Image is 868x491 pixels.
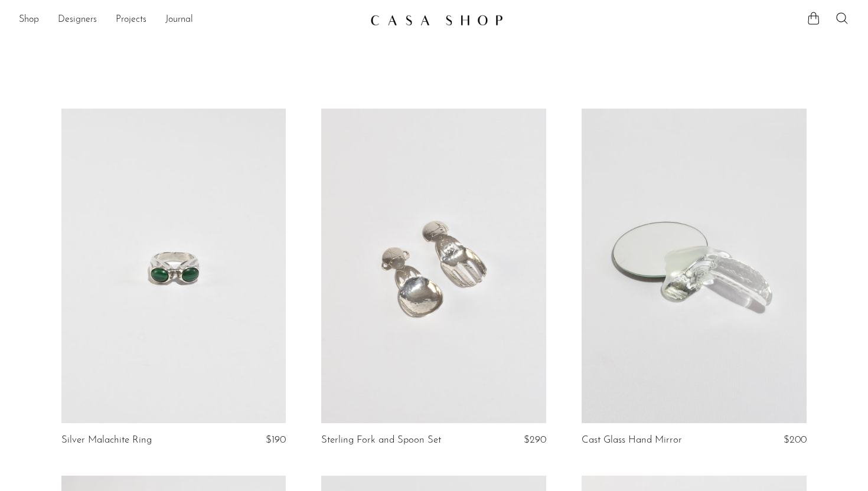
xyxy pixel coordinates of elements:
[582,435,682,446] a: Cast Glass Hand Mirror
[58,12,97,28] a: Designers
[116,12,146,28] a: Projects
[19,12,39,28] a: Shop
[165,12,193,28] a: Journal
[19,10,361,30] nav: Desktop navigation
[61,435,152,446] a: Silver Malachite Ring
[266,435,286,445] span: $190
[524,435,546,445] span: $290
[321,435,441,446] a: Sterling Fork and Spoon Set
[19,10,361,30] ul: NEW HEADER MENU
[784,435,807,445] span: $200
